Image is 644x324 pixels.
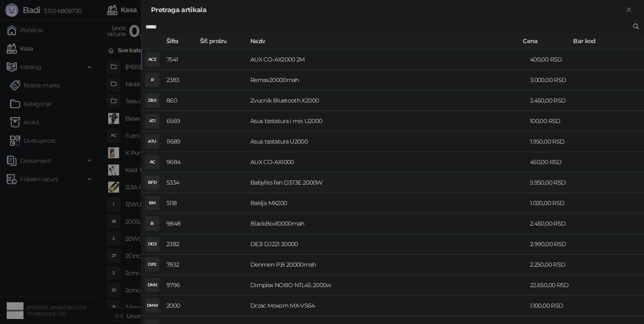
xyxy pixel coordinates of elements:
[163,255,197,275] td: 7832
[145,155,159,169] div: AC
[527,90,577,111] td: 3.450,00 RSD
[527,213,577,234] td: 2.450,00 RSD
[145,73,159,87] div: R
[163,296,197,316] td: 2000
[527,70,577,90] td: 3.000,00 RSD
[163,111,197,131] td: 6569
[163,131,197,152] td: 11689
[163,33,197,49] th: Šifra
[527,172,577,193] td: 5.950,00 RSD
[247,172,527,193] td: Babyliss fen D373E 2000W
[145,94,159,107] div: ZBX
[163,193,197,213] td: 5118
[247,152,527,172] td: AUX CO-AX1000
[197,33,247,49] th: Šif. proizv.
[247,296,527,316] td: Drzac Moxom MX-VS64
[151,5,624,15] div: Pretraga artikala
[527,131,577,152] td: 1.950,00 RSD
[247,275,527,296] td: Dimplex NOBO NTL4S 2000w
[527,193,577,213] td: 1.020,00 RSD
[163,70,197,90] td: 2383
[247,111,527,131] td: Asus tastatura i mis U2000
[247,213,527,234] td: BlackBox10000mah
[163,49,197,70] td: 7541
[163,234,197,255] td: 2382
[145,196,159,210] div: BM
[519,33,570,49] th: Cena
[145,114,159,128] div: ATI
[145,53,159,66] div: AC2
[527,296,577,316] td: 1.100,00 RSD
[527,275,577,296] td: 22.650,00 RSD
[247,70,527,90] td: Remax20000mah
[163,152,197,172] td: 9684
[247,49,527,70] td: AUX CO-AX2000 2M
[527,111,577,131] td: 100,00 RSD
[247,234,527,255] td: DEJI DJ221 20000
[527,255,577,275] td: 2.250,00 RSD
[163,213,197,234] td: 9848
[247,90,527,111] td: Zvucnik Bluetooth X2000
[247,255,527,275] td: Denmen P.B 20000mah
[527,234,577,255] td: 2.990,00 RSD
[145,217,159,230] div: B
[163,275,197,296] td: 9796
[145,176,159,189] div: BFD
[163,90,197,111] td: 860
[145,299,159,312] div: DMM
[163,172,197,193] td: 5334
[247,33,519,49] th: Naziv
[247,193,527,213] td: Baklja MX200
[145,258,159,271] div: DP2
[145,237,159,251] div: DD2
[527,49,577,70] td: 400,00 RSD
[527,152,577,172] td: 450,00 RSD
[247,131,527,152] td: Asus tastatura U2000
[570,33,637,49] th: Bar kod
[624,5,634,15] button: Zatvori
[145,278,159,292] div: DNN
[145,135,159,148] div: ATU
